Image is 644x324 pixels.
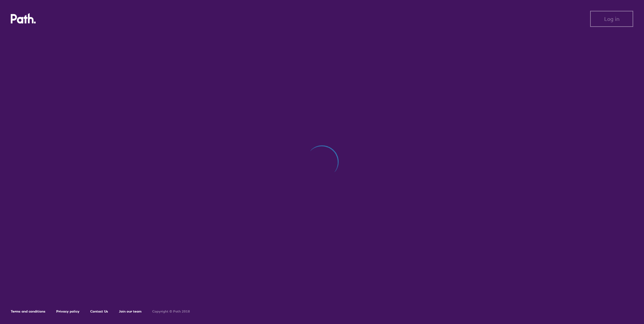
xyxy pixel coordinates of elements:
[119,309,141,314] a: Join our team
[90,309,108,314] a: Contact Us
[11,309,45,314] a: Terms and conditions
[590,11,633,27] button: Log in
[604,16,619,22] span: Log in
[152,310,190,314] h6: Copyright © Path 2018
[56,309,79,314] a: Privacy policy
